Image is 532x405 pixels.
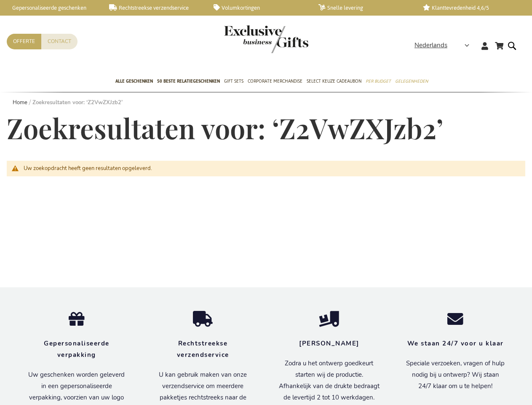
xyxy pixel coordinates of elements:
a: Klanttevredenheid 4,6/5 [423,4,514,11]
a: Corporate Merchandise [248,71,302,92]
span: 50 beste relatiegeschenken [157,77,220,86]
strong: Rechtstreekse verzendservice [177,339,229,359]
span: Zoekresultaten voor: ‘Z2VwZXJzb2’ [7,110,443,146]
span: Nederlands [414,40,447,50]
span: Gift Sets [224,77,243,86]
div: Uw zoekopdracht heeft geen resultaten opgeleverd. [24,165,516,172]
a: Gift Sets [224,71,243,92]
a: Rechtstreekse verzendservice [109,4,201,11]
a: Offerte [7,34,41,49]
a: Per Budget [366,71,391,92]
a: Contact [41,34,78,49]
strong: Zoekresultaten voor: ‘Z2VwZXJzb2’ [32,99,123,106]
p: Speciale verzoeken, vragen of hulp nodig bij u ontwerp? Wij staan 24/7 klaar om u te helpen! [405,358,506,392]
a: Gelegenheden [395,71,428,92]
a: 50 beste relatiegeschenken [157,71,220,92]
a: Home [13,99,27,106]
strong: We staan 24/7 voor u klaar [407,339,504,348]
a: Snelle levering [318,4,410,11]
span: Gelegenheden [395,77,428,86]
a: Gepersonaliseerde geschenken [4,4,96,11]
p: Zodra u het ontwerp goedkeurt starten wij de productie. Afhankelijk van de drukte bedraagt de lev... [279,358,380,403]
span: Select Keuze Cadeaubon [307,77,361,86]
a: store logo [224,25,266,53]
a: Volumkortingen [214,4,305,11]
a: Alle Geschenken [115,71,153,92]
span: Per Budget [366,77,391,86]
strong: [PERSON_NAME] [299,339,359,348]
span: Alle Geschenken [115,77,153,86]
a: Select Keuze Cadeaubon [307,71,361,92]
span: Corporate Merchandise [248,77,302,86]
strong: Gepersonaliseerde verpakking [44,339,110,359]
img: Exclusive Business gifts logo [224,25,308,53]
